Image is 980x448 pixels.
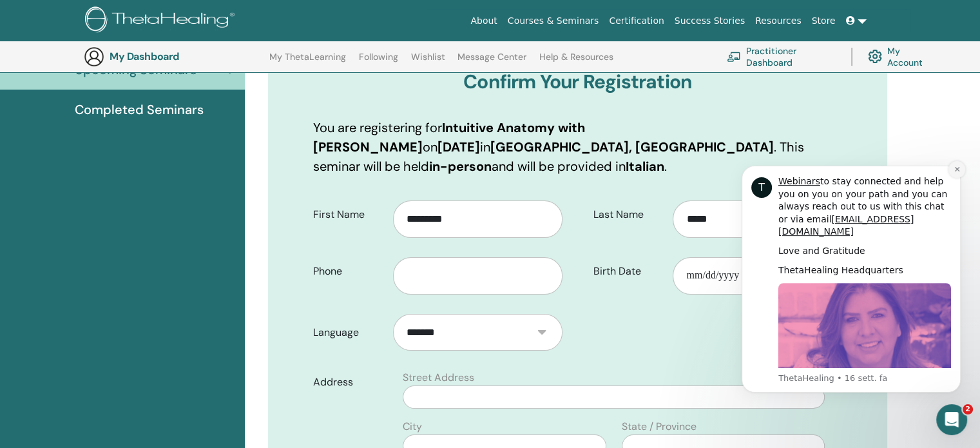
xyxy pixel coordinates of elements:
label: Street Address [403,370,474,385]
label: Last Name [584,202,673,227]
label: Address [303,370,395,394]
p: You are registering for on in . This seminar will be held and will be provided in . [313,118,842,176]
a: Success Stories [669,9,750,33]
img: chalkboard-teacher.svg [727,52,741,62]
span: 2 [963,404,973,414]
b: [DATE] [437,139,480,155]
b: [GEOGRAPHIC_DATA], [GEOGRAPHIC_DATA] [490,139,774,155]
a: Following [359,52,398,72]
label: Phone [303,259,393,284]
a: Wishlist [411,52,445,72]
b: in-person [429,158,492,175]
label: Birth Date [584,259,673,284]
a: My Account [868,43,933,71]
a: Courses & Seminars [503,9,604,33]
label: City [403,419,422,434]
label: Language [303,320,393,345]
a: My ThetaLearning [269,52,346,72]
label: State / Province [622,419,697,434]
a: Message Center [457,52,526,72]
a: Practitioner Dashboard [727,43,836,71]
a: Resources [750,9,807,33]
b: Intuitive Anatomy with [PERSON_NAME] [313,119,585,155]
b: Italian [626,158,664,175]
img: generic-user-icon.jpg [84,46,104,67]
iframe: Intercom live chat [936,404,967,435]
h3: Confirm Your Registration [313,70,842,93]
span: Completed Seminars [75,100,204,119]
a: Store [807,9,841,33]
h3: My Dashboard [110,50,238,63]
label: First Name [303,202,393,227]
a: Certification [604,9,669,33]
img: logo.png [85,6,239,35]
a: About [465,9,502,33]
img: cog.svg [868,46,882,66]
iframe: Intercom notifications messaggio [722,146,980,413]
a: Help & Resources [539,52,613,72]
